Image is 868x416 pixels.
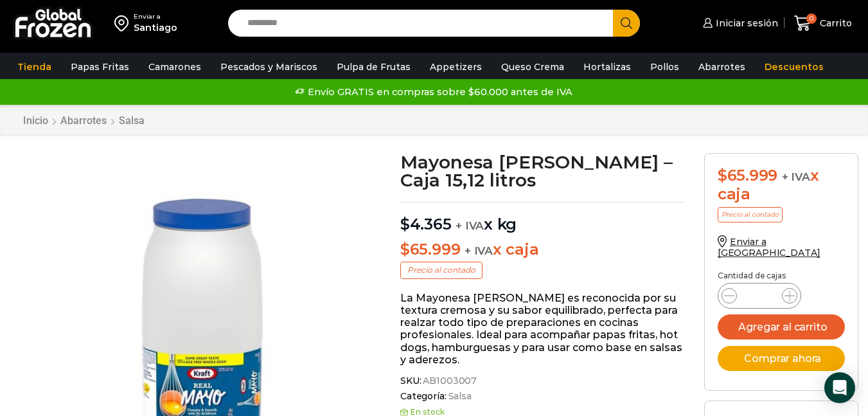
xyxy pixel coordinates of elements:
a: Abarrotes [60,114,107,127]
a: Hortalizas [577,55,637,79]
a: Papas Fritas [64,55,136,79]
a: Camarones [142,55,208,79]
span: 0 [806,14,817,24]
span: + IVA [782,170,810,183]
a: Salsa [447,391,472,402]
div: Open Intercom Messenger [824,372,855,403]
a: Pollos [644,55,686,79]
a: Salsa [118,114,145,127]
span: $ [718,166,727,185]
input: Product quantity [747,287,772,305]
span: Categoría: [400,391,685,402]
div: Enviar a [134,12,177,21]
bdi: 65.999 [400,240,460,258]
p: x caja [400,240,685,259]
button: Agregar al carrito [718,314,845,339]
span: + IVA [465,244,493,257]
a: Tienda [11,55,58,79]
p: La Mayonesa [PERSON_NAME] es reconocida por su textura cremosa y su sabor equilibrado, perfecta p... [400,292,685,366]
span: + IVA [456,219,484,232]
span: Iniciar sesión [713,17,778,30]
a: Descuentos [758,55,830,79]
a: Enviar a [GEOGRAPHIC_DATA] [718,236,820,258]
p: Cantidad de cajas [718,271,845,280]
a: 0 Carrito [791,8,855,39]
p: Precio al contado [400,262,483,278]
a: Appetizers [423,55,488,79]
p: x kg [400,202,685,234]
span: AB1003007 [421,375,477,386]
span: $ [400,240,410,258]
a: Abarrotes [692,55,752,79]
bdi: 4.365 [400,215,452,233]
nav: Breadcrumb [22,114,145,127]
button: Search button [613,10,640,37]
span: $ [400,215,410,233]
a: Pescados y Mariscos [214,55,324,79]
button: Comprar ahora [718,346,845,371]
a: Inicio [22,114,49,127]
bdi: 65.999 [718,166,777,185]
span: Carrito [817,17,852,30]
div: Santiago [134,21,177,34]
div: x caja [718,167,845,204]
h1: Mayonesa [PERSON_NAME] – Caja 15,12 litros [400,153,685,189]
span: SKU: [400,375,685,386]
a: Queso Crema [495,55,571,79]
p: Precio al contado [718,207,783,222]
a: Iniciar sesión [700,10,778,36]
a: Pulpa de Frutas [330,55,417,79]
img: address-field-icon.svg [114,12,134,34]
